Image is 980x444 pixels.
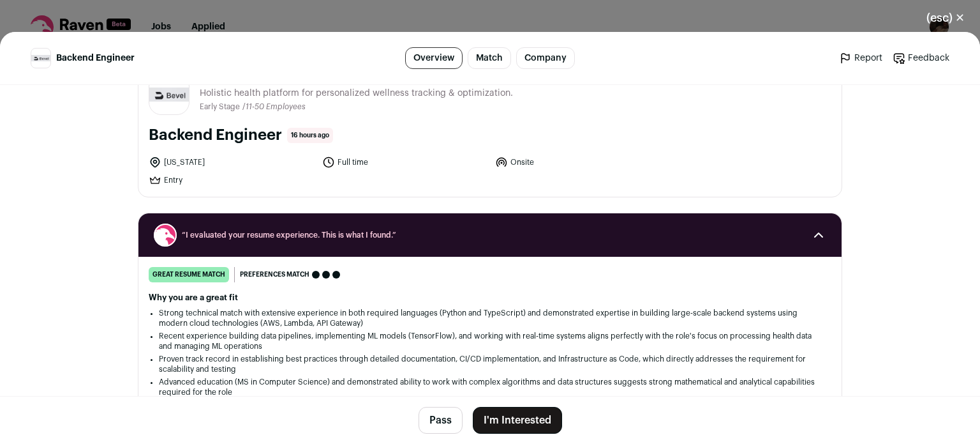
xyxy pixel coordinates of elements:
li: Full time [322,156,488,169]
button: Pass [419,407,463,434]
a: Company [516,47,575,69]
h2: Why you are a great fit [149,293,831,303]
li: Entry [149,174,315,187]
li: Recent experience building data pipelines, implementing ML models (TensorFlow), and working with ... [159,331,821,351]
div: great resume match [149,267,229,282]
a: Match [468,47,511,69]
li: Strong technical match with extensive experience in both required languages (Python and TypeScrip... [159,308,821,328]
span: Preferences match [240,268,309,281]
a: Overview [405,47,463,69]
button: Close modal [911,4,980,32]
li: Early Stage [200,102,242,112]
li: [US_STATE] [149,156,315,169]
span: Holistic health platform for personalized wellness tracking & optimization. [200,87,513,100]
img: a2c5bdf57f98b7f3df4213c245be7c966119ea8407126ec3d64887b8804ce19c.jpg [149,88,189,101]
li: Proven track record in establishing best practices through detailed documentation, CI/CD implemen... [159,354,821,374]
li: Advanced education (MS in Computer Science) and demonstrated ability to work with complex algorit... [159,377,821,397]
button: I'm Interested [473,407,562,434]
span: 11-50 Employees [246,103,306,111]
img: a2c5bdf57f98b7f3df4213c245be7c966119ea8407126ec3d64887b8804ce19c.jpg [31,55,50,61]
a: Feedback [893,52,949,65]
h1: Backend Engineer [149,125,282,146]
span: “I evaluated your resume experience. This is what I found.” [182,230,798,240]
span: Backend Engineer [56,52,135,65]
span: 16 hours ago [287,128,333,143]
li: Onsite [495,156,661,169]
li: / [242,102,306,112]
a: Report [839,52,882,65]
